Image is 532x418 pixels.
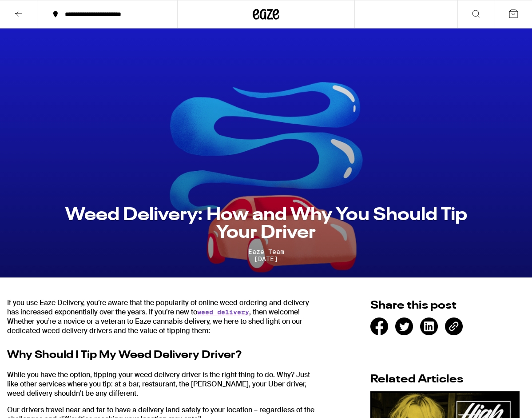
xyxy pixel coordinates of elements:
[56,248,476,255] span: Eaze Team
[370,300,520,311] h2: Share this post
[7,370,317,398] p: While you have the option, tipping your weed delivery driver is the right thing to do. Why? Just ...
[56,255,476,262] span: [DATE]
[7,348,317,363] h2: Why Should I Tip My Weed Delivery Driver?
[370,374,520,385] h2: Related Articles
[7,298,317,335] p: If you use Eaze Delivery, you’re aware that the popularity of online weed ordering and delivery h...
[445,318,463,335] div: [URL][DOMAIN_NAME]
[56,206,476,242] h1: Weed Delivery: How and Why You Should Tip Your Driver
[197,309,249,316] a: weed delivery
